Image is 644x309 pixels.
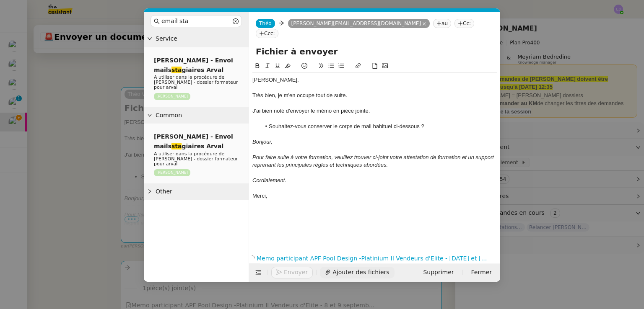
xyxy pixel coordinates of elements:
[252,92,497,99] div: Très bien, je m'en occupe tout de suite.
[154,57,233,73] span: [PERSON_NAME] - Envoi mails giaires Arval
[256,29,278,38] nz-tag: Ccc:
[144,107,249,124] div: Common
[156,34,245,44] span: Service
[320,267,394,278] button: Ajouter des fichiers
[471,268,492,277] span: Fermer
[252,154,496,168] em: Pour faire suite à votre formation, veuillez trouver ci-joint votre attestation de formation et u...
[423,268,454,277] span: Supprimer
[154,75,238,90] span: A utiliser dans la procédure de [PERSON_NAME] - dossier formateur pour arval
[255,254,491,263] span: Memo participant APF Pool Design -Platinium II Vendeurs d'Elite - 8 et 9 septembre 2025.pdf
[271,267,313,278] button: Envoyer
[332,268,389,277] span: Ajouter des fichiers
[261,123,497,130] li: Souhaitez-vous conserver le corps de mail habituel ci-dessous ?
[156,187,245,196] span: Other
[256,45,493,58] input: Subject
[171,67,182,73] em: sta
[154,133,233,149] span: [PERSON_NAME] - Envoi mails giaires Arval
[154,93,190,100] nz-tag: [PERSON_NAME]
[288,19,430,28] nz-tag: [PERSON_NAME][EMAIL_ADDRESS][DOMAIN_NAME]
[252,107,497,115] div: J'ai bien noté d'envoyer le mémo en pièce jointe.
[454,19,474,28] nz-tag: Cc:
[259,21,272,26] span: Théo
[252,192,497,200] div: Merci,
[154,169,190,176] nz-tag: [PERSON_NAME]
[144,31,249,47] div: Service
[252,139,273,145] em: Bonjour,
[252,76,497,84] div: [PERSON_NAME],
[161,16,231,26] input: Templates
[252,177,286,183] em: Cordialement.
[154,151,238,167] span: A utiliser dans la procédure de [PERSON_NAME] - dossier formateur pour arval
[144,183,249,200] div: Other
[418,267,459,278] button: Supprimer
[156,111,245,120] span: Common
[433,19,451,28] nz-tag: au
[466,267,497,278] button: Fermer
[171,143,182,149] em: sta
